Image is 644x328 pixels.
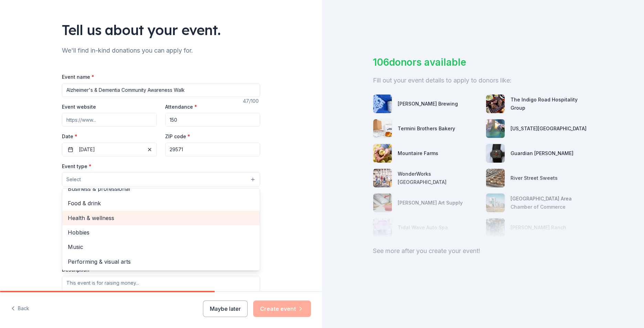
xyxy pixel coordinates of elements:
[68,214,254,222] span: Health & wellness
[68,242,254,251] span: Music
[68,228,254,237] span: Hobbies
[68,199,254,208] span: Food & drink
[66,175,81,184] span: Select
[62,188,260,271] div: Select
[68,257,254,266] span: Performing & visual arts
[62,172,260,187] button: Select
[68,184,254,193] span: Business & professional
